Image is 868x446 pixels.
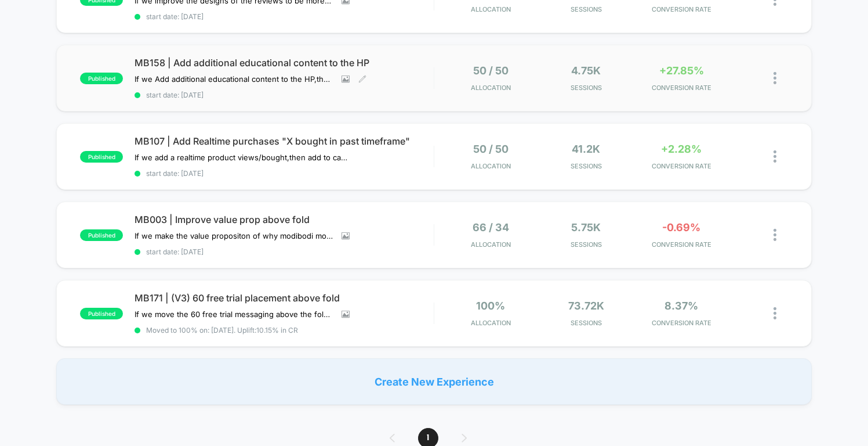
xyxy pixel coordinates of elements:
[135,91,433,99] span: start date: [DATE]
[664,300,698,312] span: 8.37%
[471,319,511,327] span: Allocation
[568,300,604,312] span: 73.72k
[542,162,631,170] span: Sessions
[135,12,433,21] span: start date: [DATE]
[80,73,123,84] span: published
[773,307,776,319] img: close
[135,74,333,84] span: If we Add additional educational content to the HP,then CTR will increase,because visitors are be...
[637,240,726,249] span: CONVERSION RATE
[637,84,726,92] span: CONVERSION RATE
[56,358,811,405] div: Create New Experience
[773,150,776,163] img: close
[135,247,433,256] span: start date: [DATE]
[471,5,511,13] span: Allocation
[637,319,726,327] span: CONVERSION RATE
[135,169,433,178] span: start date: [DATE]
[473,221,509,233] span: 66 / 34
[135,153,350,162] span: If we add a realtime product views/bought,then add to carts will increase,because social proof is...
[80,229,123,241] span: published
[542,240,631,249] span: Sessions
[471,84,511,92] span: Allocation
[135,310,333,319] span: If we move the 60 free trial messaging above the fold for mobile,then conversions will increase,b...
[662,221,700,233] span: -0.69%
[471,240,511,249] span: Allocation
[471,162,511,170] span: Allocation
[659,64,704,77] span: +27.85%
[542,319,631,327] span: Sessions
[473,64,509,77] span: 50 / 50
[80,308,123,319] span: published
[661,143,702,155] span: +2.28%
[476,300,505,312] span: 100%
[542,5,631,13] span: Sessions
[637,162,726,170] span: CONVERSION RATE
[135,231,333,240] span: If we make the value propositon of why modibodi more clear above the fold,then conversions will i...
[773,72,776,84] img: close
[571,221,601,233] span: 5.75k
[135,214,433,225] span: MB003 | Improve value prop above fold
[542,84,631,92] span: Sessions
[146,326,298,334] span: Moved to 100% on: [DATE] . Uplift: 10.15% in CR
[135,292,433,304] span: MB171 | (V3) 60 free trial placement above fold
[571,64,601,77] span: 4.75k
[637,5,726,13] span: CONVERSION RATE
[80,151,123,163] span: published
[473,143,509,155] span: 50 / 50
[572,143,600,155] span: 41.2k
[135,57,433,69] span: MB158 | Add additional educational content to the HP
[135,135,433,147] span: MB107 | Add Realtime purchases "X bought in past timeframe"
[773,229,776,241] img: close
